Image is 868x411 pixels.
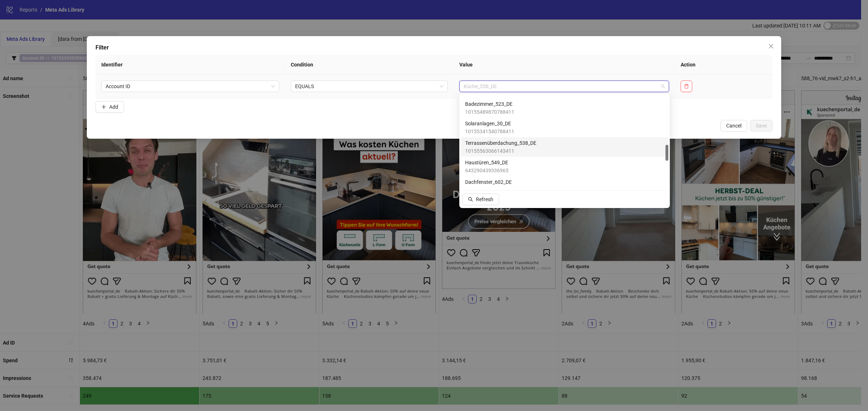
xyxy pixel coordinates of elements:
[461,157,668,176] div: Haustüren_549_DE
[465,100,514,108] span: Badezimmer_523_DE
[765,40,777,52] button: Close
[295,81,443,92] span: EQUALS
[461,118,668,137] div: Solaranlagen_30_DE
[465,166,509,174] span: 643290439336965
[465,159,509,166] span: Haustüren_549_DE
[720,120,747,131] button: Cancel
[684,84,689,89] span: delete
[468,197,473,202] span: search
[465,139,536,147] span: Terrassenüberdachung_538_DE
[675,55,773,75] th: Action
[750,120,773,131] button: Save
[461,176,668,196] div: Dachfenster_602_DE
[95,43,773,52] div: Filter
[461,137,668,157] div: Terrassenüberdachung_538_DE
[465,186,512,194] span: 224770988372006
[726,123,741,129] span: Cancel
[454,55,675,75] th: Value
[461,98,668,118] div: Badezimmer_523_DE
[462,194,499,205] button: Refresh
[465,127,514,135] span: 10155341540788411
[476,196,493,202] span: Refresh
[464,81,665,92] span: Küche_558_DE
[768,43,774,49] span: close
[465,108,514,116] span: 10155489870788411
[465,147,536,155] span: 10155563066143411
[101,104,106,109] span: plus
[106,81,275,92] span: Account ID
[95,55,285,75] th: Identifier
[109,104,118,110] span: Add
[95,101,124,113] button: Add
[285,55,453,75] th: Condition
[465,178,512,186] span: Dachfenster_602_DE
[465,120,514,127] span: Solaranlagen_30_DE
